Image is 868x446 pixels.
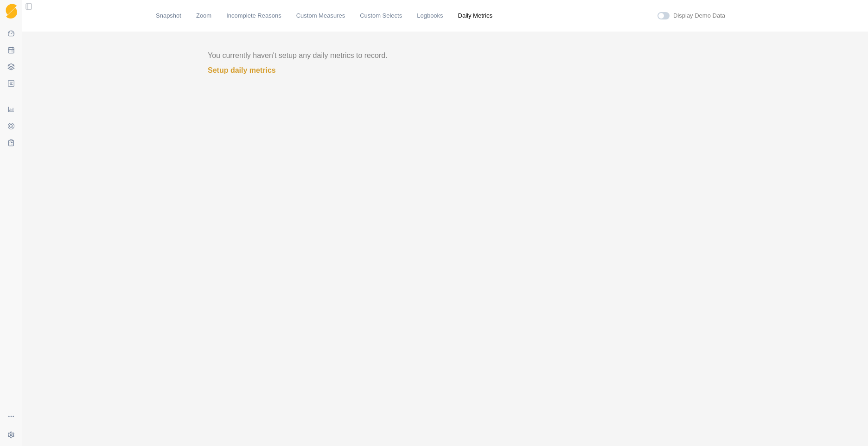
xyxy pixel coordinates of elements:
a: Incomplete Reasons [226,11,281,20]
a: Logbooks [417,11,443,20]
a: Daily Metrics [458,11,492,20]
a: Zoom [196,11,211,20]
a: Logo [4,4,19,19]
a: Snapshot [156,11,181,20]
a: Custom Selects [360,11,402,20]
a: Custom Measures [296,11,345,20]
p: You currently haven't setup any daily metrics to record. [208,50,683,61]
a: Setup daily metrics [208,65,683,76]
label: Display Demo Data [673,11,725,20]
button: Settings [4,427,19,442]
img: Logo [6,4,17,19]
